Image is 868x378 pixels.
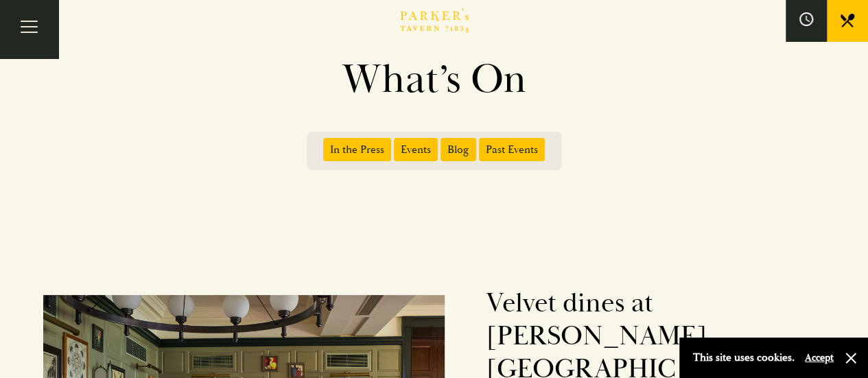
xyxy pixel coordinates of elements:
[43,55,825,104] h1: What’s On
[394,138,438,161] span: Events
[441,138,476,161] span: Blog
[844,351,858,365] button: Close and accept
[805,351,834,364] button: Accept
[693,348,795,368] p: This site uses cookies.
[479,138,545,161] span: Past Events
[323,138,391,161] span: In the Press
